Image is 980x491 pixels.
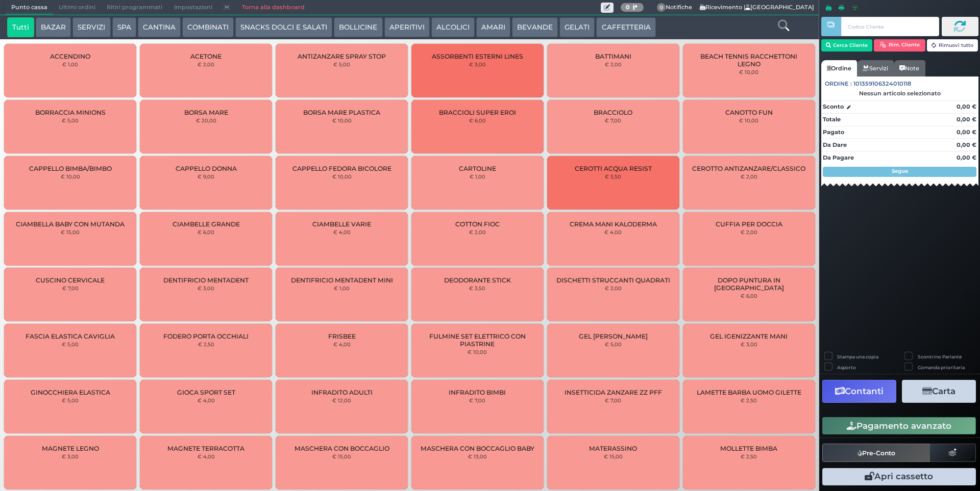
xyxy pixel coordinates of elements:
strong: 0,00 € [957,141,976,148]
small: € 7,00 [605,117,621,123]
button: Apri cassetto [822,468,976,485]
span: MAGNETE TERRACOTTA [167,445,244,452]
span: MAGNETE LEGNO [42,445,99,452]
strong: Segue [892,168,908,174]
small: € 5,00 [62,397,79,403]
small: € 5,00 [62,117,79,123]
small: € 10,00 [61,173,80,179]
small: € 20,00 [196,117,216,123]
small: € 12,00 [332,397,351,403]
span: Ordine : [825,80,852,88]
button: BOLLICINE [334,17,382,38]
span: CANOTTO FUN [725,109,773,116]
span: Impostazioni [168,1,218,15]
span: Ultimi ordini [53,1,101,15]
small: € 6,00 [469,117,486,123]
span: CAPPELLO FEDORA BICOLORE [292,165,391,172]
button: AMARI [476,17,510,38]
span: CIAMBELLA BABY CON MUTANDA [16,220,125,228]
button: Rimuovi tutto [927,39,978,51]
button: Rim. Cliente [874,39,925,51]
div: Nessun articolo selezionato [821,90,978,97]
span: DISCHETTI STRUCCANTI QUADRATI [556,276,670,284]
button: SERVIZI [72,17,110,38]
a: Note [894,60,925,76]
span: Ritiri programmati [101,1,168,15]
small: € 3,00 [741,341,757,347]
span: BATTIMANI [595,53,631,60]
a: Torna alla dashboard [236,1,310,15]
span: MASCHERA CON BOCCAGLIO BABY [421,445,534,452]
small: € 10,00 [739,117,758,123]
button: Tutti [7,17,34,38]
span: ANTIZANZARE SPRAY STOP [298,53,386,60]
small: € 3,00 [198,285,214,291]
small: € 10,00 [739,69,758,75]
small: € 2,00 [198,61,214,67]
button: CANTINA [138,17,181,38]
a: Servizi [857,60,894,76]
span: BORSA MARE PLASTICA [303,109,380,116]
span: MASCHERA CON BOCCAGLIO [295,445,389,452]
span: BORSA MARE [184,109,228,116]
label: Comanda prioritaria [918,364,965,371]
small: € 15,00 [604,453,623,459]
span: MOLLETTE BIMBA [720,445,777,452]
span: CUFFIA PER DOCCIA [716,220,782,228]
button: Pre-Conto [822,444,930,462]
small: € 3,00 [62,453,79,459]
small: € 2,00 [469,229,486,235]
button: Pagamento avanzato [822,417,976,434]
span: FASCIA ELASTICA CAVIGLIA [26,332,115,340]
small: € 15,00 [332,453,351,459]
small: € 13,00 [468,453,487,459]
span: BRACCIOLI SUPER EROI [439,109,516,116]
span: GEL IGENIZZANTE MANI [710,332,788,340]
small: € 2,00 [741,173,757,179]
small: € 2,00 [605,285,622,291]
span: Punto cassa [6,1,53,15]
strong: Totale [823,116,841,123]
span: LAMETTE BARBA UOMO GILETTE [697,389,801,396]
small: € 3,00 [469,61,486,67]
span: INSETTICIDA ZANZARE ZZ PFF [565,389,662,396]
label: Asporto [837,364,856,371]
small: € 5,00 [333,61,350,67]
span: CEROTTO ANTIZANZARE/CLASSICO [692,165,805,172]
span: GINOCCHIERA ELASTICA [31,389,110,396]
small: € 7,00 [469,397,485,403]
span: GEL [PERSON_NAME] [579,332,648,340]
span: DOPO PUNTURA IN [GEOGRAPHIC_DATA] [691,276,806,292]
span: GIOCA SPORT SET [177,389,235,396]
strong: 0,00 € [957,116,976,123]
span: DENTIFRICIO MENTADENT [163,276,249,284]
small: € 4,00 [333,341,351,347]
span: ACCENDINO [50,53,90,60]
small: € 7,00 [62,285,79,291]
span: CIAMBELLE VARIE [312,220,371,228]
small: € 2,50 [198,341,214,347]
button: BAZAR [36,17,71,38]
span: CARTOLINE [459,165,496,172]
small: € 4,00 [198,453,215,459]
span: 101359106324010118 [853,80,911,88]
button: Carta [902,380,976,403]
button: CAFFETTERIA [596,17,655,38]
strong: Sconto [823,102,844,111]
button: SPA [112,17,136,38]
strong: Da Pagare [823,154,854,161]
span: INFRADITO ADULTI [311,389,373,396]
span: MATERASSINO [589,445,637,452]
span: BRACCIOLO [594,109,632,116]
small: € 1,00 [62,61,78,67]
span: BORRACCIA MINIONS [35,109,106,116]
a: Ordine [821,60,857,76]
small: € 10,00 [332,117,352,123]
button: COMBINATI [182,17,234,38]
button: APERITIVI [384,17,430,38]
small: € 1,00 [334,285,350,291]
label: Scontrino Parlante [918,353,962,360]
small: € 1,00 [470,173,485,179]
small: € 10,00 [332,173,352,179]
span: FULMINE SET ELETTRICO CON PIASTRINE [420,332,535,348]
